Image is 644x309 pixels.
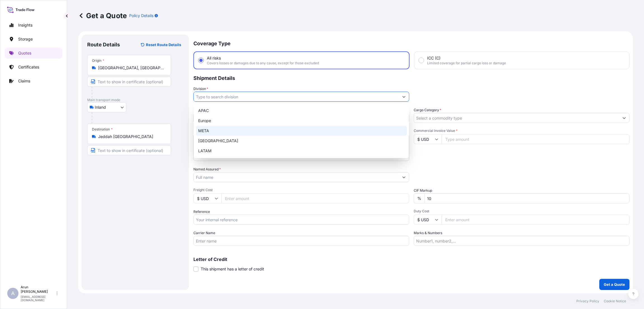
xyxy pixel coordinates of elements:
[201,266,264,272] span: This shipment has a letter of credit
[414,193,425,203] div: %
[576,299,599,303] p: Privacy Policy
[87,98,183,102] p: Main transport mode
[18,64,39,70] p: Certificates
[414,107,441,113] label: Cargo Category
[414,230,442,236] label: Marks & Numbers
[399,92,409,102] button: Show suggestions
[87,41,120,48] p: Route Details
[129,13,153,18] p: Policy Details
[427,61,506,65] span: Limited coverage for partial cargo loss or damage
[604,299,626,303] p: Cookie Notice
[87,102,126,112] button: Select transport
[87,77,171,87] input: Text to appear on certificate
[193,230,215,236] label: Carrier Name
[78,11,127,20] p: Get a Quote
[196,106,407,156] div: Suggestions
[87,145,171,155] input: Text to appear on certificate
[414,188,432,193] label: CIF Markup
[193,188,409,192] span: Freight Cost
[18,36,33,42] p: Storage
[399,172,409,182] button: Show suggestions
[193,69,629,86] p: Shipment Details
[18,22,32,28] p: Insights
[194,92,399,102] input: Type to search division
[196,146,407,156] div: LATAM
[207,61,319,65] span: Covers losses or damages due to any cause, except for those excluded
[18,78,30,84] p: Claims
[207,55,221,61] span: All risks
[196,116,407,126] div: Europe
[193,209,210,215] label: Reference
[414,209,629,213] span: Duty Cost
[194,172,399,182] input: Full name
[442,134,629,144] input: Type amount
[193,215,409,225] input: Your internal reference
[193,236,409,246] input: Enter name
[193,257,629,262] p: Letter of Credit
[196,126,407,136] div: META
[193,35,629,51] p: Coverage Type
[414,129,629,133] span: Commercial Invoice Value
[98,134,164,139] input: Destination
[92,127,113,132] div: Destination
[95,104,106,110] span: Inland
[414,236,629,246] input: Number1, number2,...
[11,291,15,296] span: A
[604,282,625,287] p: Get a Quote
[98,65,164,71] input: Origin
[427,55,441,61] span: ICC (C)
[425,193,629,203] input: Enter percentage
[193,86,208,92] label: Division
[193,129,228,134] label: Description of Cargo
[193,167,221,172] label: Named Assured
[21,285,55,294] p: Arun [PERSON_NAME]
[92,58,104,63] div: Origin
[619,113,629,123] button: Show suggestions
[193,107,224,113] span: Date of Departure
[221,193,409,203] input: Enter amount
[442,215,629,225] input: Enter amount
[414,113,619,123] input: Select a commodity type
[146,42,181,47] p: Reset Route Details
[21,295,55,302] p: [EMAIL_ADDRESS][DOMAIN_NAME]
[196,136,407,146] div: [GEOGRAPHIC_DATA]
[196,106,407,116] div: APAC
[18,50,31,56] p: Quotes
